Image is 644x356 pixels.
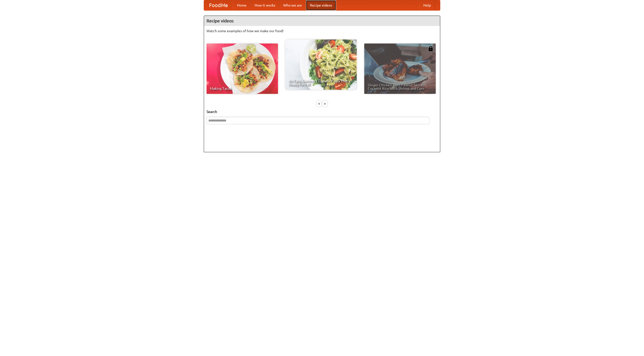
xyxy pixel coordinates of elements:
a: FoodMe [204,0,233,10]
a: How it works [251,0,279,10]
div: « [317,100,321,107]
h5: Search [207,109,437,114]
a: Making Tacos [207,44,278,94]
a: An Easy, Summery Tomato Pasta That's Ready for Fall [285,39,357,90]
span: Making Tacos [210,87,274,90]
img: 483408.png [428,46,433,51]
h4: Recipe videos [204,16,440,26]
a: Help [419,0,435,10]
p: Watch some examples of how we make our food! [207,28,437,33]
a: Home [233,0,251,10]
div: » [323,100,327,107]
a: Recipe videos [306,0,336,10]
span: An Easy, Summery Tomato Pasta That's Ready for Fall [289,79,353,86]
a: Who we are [279,0,306,10]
